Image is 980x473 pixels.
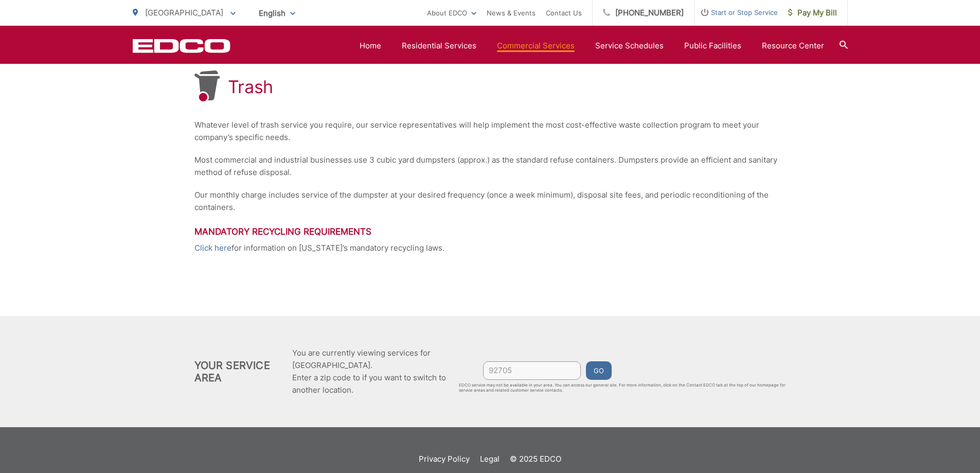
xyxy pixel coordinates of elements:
[194,189,786,214] p: Our monthly charge includes service of the dumpster at your desired frequency (once a week minimu...
[497,40,575,52] a: Commercial Services
[194,154,786,179] p: Most commercial and industrial businesses use 3 cubic yard dumpsters (approx.) as the standard re...
[292,347,459,396] p: You are currently viewing services for [GEOGRAPHIC_DATA]. Enter a zip code to if you want to swit...
[419,453,470,465] a: Privacy Policy
[251,4,303,22] span: English
[228,77,274,97] h1: Trash
[194,242,231,254] a: Click here
[427,7,476,19] a: About EDCO
[360,40,381,52] a: Home
[194,226,786,237] h3: Mandatory Recycling Requirements
[459,382,786,393] div: EDCO service may not be available in your area. You can access our general site. For more informa...
[194,359,275,384] h2: Your Service Area
[483,361,581,380] input: Enter zip code
[145,8,223,17] span: [GEOGRAPHIC_DATA]
[595,40,664,52] a: Service Schedules
[133,39,230,53] a: EDCD logo. Return to the homepage.
[546,7,582,19] a: Contact Us
[762,40,824,52] a: Resource Center
[487,7,536,19] a: News & Events
[684,40,741,52] a: Public Facilities
[788,7,837,19] span: Pay My Bill
[402,40,476,52] a: Residential Services
[480,453,500,465] a: Legal
[194,242,786,254] p: for information on [US_STATE]’s mandatory recycling laws.
[194,119,786,144] p: Whatever level of trash service you require, our service representatives will help implement the ...
[510,453,561,465] p: © 2025 EDCO
[586,361,612,380] button: Go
